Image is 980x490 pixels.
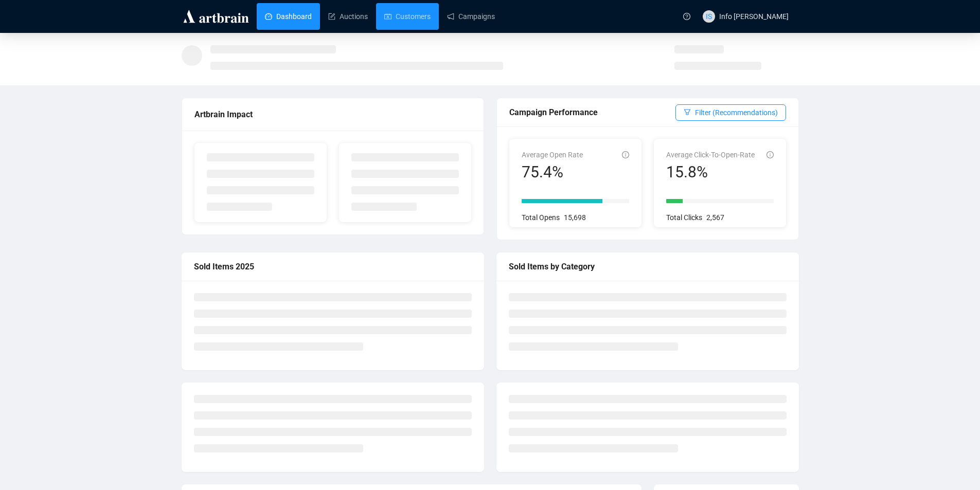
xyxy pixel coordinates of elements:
[522,213,560,222] span: Total Opens
[666,162,755,182] div: 15.8%
[767,151,774,158] span: info-circle
[522,162,583,182] div: 75.4%
[265,3,312,30] a: Dashboard
[706,213,724,222] span: 2,567
[684,108,691,116] span: filter
[622,151,629,158] span: info-circle
[675,104,786,121] button: Filter (Recommendations)
[194,260,472,273] div: Sold Items 2025
[384,3,431,30] a: Customers
[564,213,586,222] span: 15,698
[522,151,583,159] span: Average Open Rate
[666,213,702,222] span: Total Clicks
[719,12,789,21] span: Info [PERSON_NAME]
[706,11,712,22] span: IS
[509,260,787,273] div: Sold Items by Category
[182,8,251,25] img: logo
[509,106,675,119] div: Campaign Performance
[447,3,495,30] a: Campaigns
[666,151,755,159] span: Average Click-To-Open-Rate
[695,107,778,118] span: Filter (Recommendations)
[683,13,690,20] span: question-circle
[194,108,471,121] div: Artbrain Impact
[328,3,368,30] a: Auctions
